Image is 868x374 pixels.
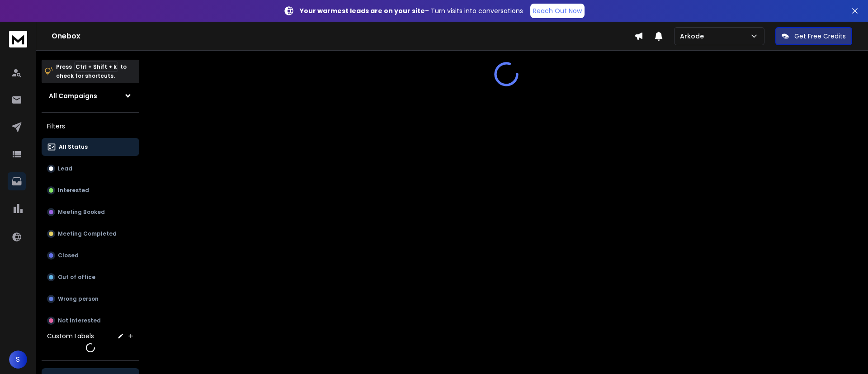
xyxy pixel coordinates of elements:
button: Lead [42,160,139,178]
button: Closed [42,246,139,265]
button: Not Interested [42,312,139,330]
p: All Status [59,143,88,151]
button: S [9,350,27,369]
p: – Turn visits into conversations [300,6,523,15]
p: Wrong person [58,295,99,303]
button: Get Free Credits [775,27,852,45]
h3: Custom Labels [47,331,94,341]
button: Out of office [42,268,139,286]
button: Meeting Booked [42,203,139,221]
button: All Campaigns [42,87,139,105]
button: All Status [42,138,139,156]
strong: Your warmest leads are on your site [300,6,425,15]
p: Meeting Completed [58,230,117,237]
a: Reach Out Now [530,4,585,18]
p: Out of office [58,274,95,281]
h1: Onebox [52,31,634,42]
button: Wrong person [42,290,139,308]
p: Press to check for shortcuts. [56,62,127,80]
p: Lead [58,165,72,172]
h1: All Campaigns [49,91,97,100]
p: Arkode [680,32,708,41]
p: Closed [58,252,79,259]
p: Get Free Credits [794,32,846,41]
button: Interested [42,181,139,199]
p: Meeting Booked [58,208,105,216]
h3: Filters [42,120,139,133]
img: logo [9,31,27,47]
span: Ctrl + Shift + k [74,62,118,72]
p: Reach Out Now [533,6,582,15]
p: Interested [58,187,89,194]
button: Meeting Completed [42,225,139,243]
p: Not Interested [58,317,101,324]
